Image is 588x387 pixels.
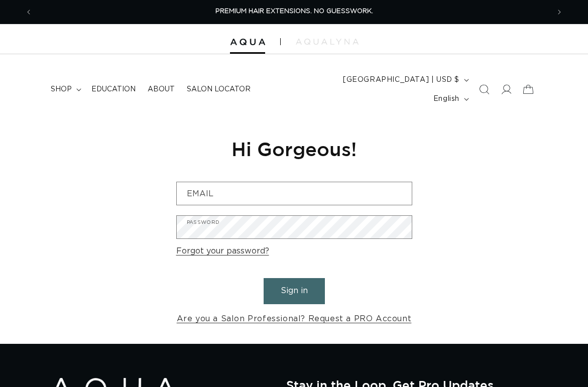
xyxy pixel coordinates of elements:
[296,39,359,45] img: aqualyna.com
[45,79,85,100] summary: shop
[215,8,373,15] span: PREMIUM HAIR EXTENSIONS. NO GUESSWORK.
[337,70,473,89] button: [GEOGRAPHIC_DATA] | USD $
[187,85,251,94] span: Salon Locator
[18,3,40,22] button: Previous announcement
[230,39,265,46] img: Aqua Hair Extensions
[91,85,136,94] span: Education
[548,3,570,22] button: Next announcement
[85,79,142,100] a: Education
[51,85,72,94] span: shop
[176,244,269,259] a: Forgot your password?
[264,278,325,304] button: Sign in
[427,89,473,108] button: English
[473,78,495,100] summary: Search
[142,79,181,100] a: About
[176,137,412,161] h1: Hi Gorgeous!
[148,85,175,94] span: About
[177,312,412,326] a: Are you a Salon Professional? Request a PRO Account
[433,94,459,104] span: English
[177,182,412,205] input: Email
[181,79,257,100] a: Salon Locator
[343,75,459,85] span: [GEOGRAPHIC_DATA] | USD $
